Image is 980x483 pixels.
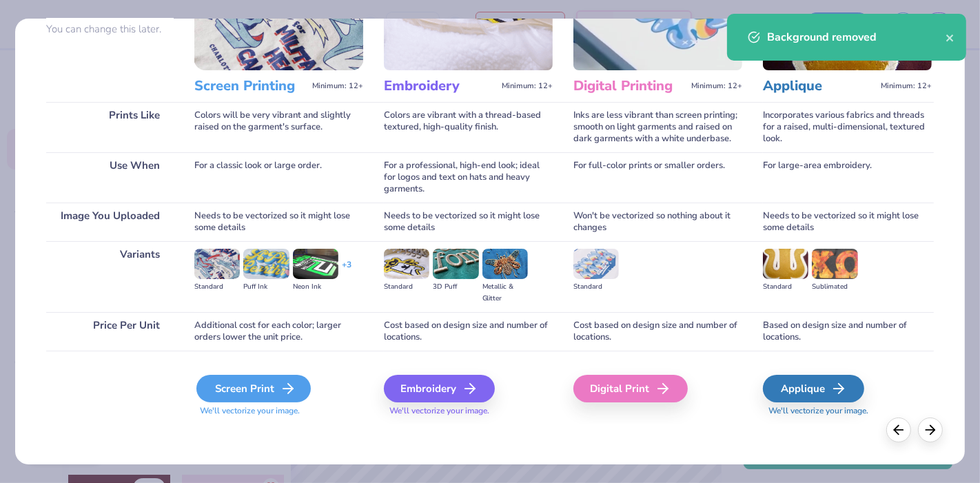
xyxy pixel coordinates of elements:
[573,281,619,293] div: Standard
[384,375,495,402] div: Embroidery
[763,405,932,417] span: We'll vectorize your image.
[763,281,808,293] div: Standard
[46,152,174,203] div: Use When
[194,281,240,293] div: Standard
[196,375,311,402] div: Screen Print
[46,312,174,351] div: Price Per Unit
[573,312,742,351] div: Cost based on design size and number of locations.
[46,23,174,35] p: You can change this later.
[573,77,686,95] h3: Digital Printing
[691,81,742,91] span: Minimum: 12+
[194,312,363,351] div: Additional cost for each color; larger orders lower the unit price.
[384,203,553,241] div: Needs to be vectorized so it might lose some details
[812,281,857,293] div: Sublimated
[194,203,363,241] div: Needs to be vectorized so it might lose some details
[293,249,338,279] img: Neon Ink
[384,281,429,293] div: Standard
[384,152,553,203] div: For a professional, high-end look; ideal for logos and text on hats and heavy garments.
[767,29,946,45] div: Background removed
[763,77,875,95] h3: Applique
[46,241,174,312] div: Variants
[293,281,338,293] div: Neon Ink
[763,203,932,241] div: Needs to be vectorized so it might lose some details
[763,152,932,203] div: For large-area embroidery.
[946,29,955,45] button: close
[384,102,553,152] div: Colors are vibrant with a thread-based textured, high-quality finish.
[573,102,742,152] div: Inks are less vibrant than screen printing; smooth on light garments and raised on dark garments ...
[812,249,857,279] img: Sublimated
[194,102,363,152] div: Colors will be very vibrant and slightly raised on the garment's surface.
[573,152,742,203] div: For full-color prints or smaller orders.
[46,203,174,241] div: Image You Uploaded
[194,249,240,279] img: Standard
[194,152,363,203] div: For a classic look or large order.
[502,81,553,91] span: Minimum: 12+
[384,405,553,417] span: We'll vectorize your image.
[763,312,932,351] div: Based on design size and number of locations.
[763,249,808,279] img: Standard
[342,259,351,282] div: + 3
[384,249,429,279] img: Standard
[881,81,932,91] span: Minimum: 12+
[433,249,478,279] img: 3D Puff
[194,405,363,417] span: We'll vectorize your image.
[46,102,174,152] div: Prints Like
[384,312,553,351] div: Cost based on design size and number of locations.
[573,249,619,279] img: Standard
[433,281,478,293] div: 3D Puff
[194,77,307,95] h3: Screen Printing
[573,203,742,241] div: Won't be vectorized so nothing about it changes
[573,375,688,402] div: Digital Print
[243,249,289,279] img: Puff Ink
[482,249,528,279] img: Metallic & Glitter
[763,102,932,152] div: Incorporates various fabrics and threads for a raised, multi-dimensional, textured look.
[384,77,496,95] h3: Embroidery
[763,375,864,402] div: Applique
[482,281,528,305] div: Metallic & Glitter
[243,281,289,293] div: Puff Ink
[312,81,363,91] span: Minimum: 12+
